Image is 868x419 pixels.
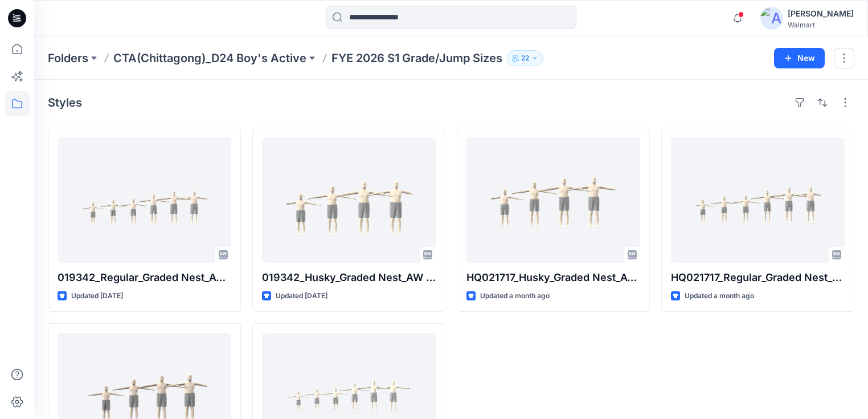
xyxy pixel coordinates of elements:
[113,50,306,66] a: CTA(Chittagong)_D24 Boy's Active
[71,290,123,302] p: Updated [DATE]
[671,137,845,263] a: HQ021717_Regular_Graded Nest_AW BOY MESH SHORT
[774,48,825,68] button: New
[276,290,327,302] p: Updated [DATE]
[480,290,550,302] p: Updated a month ago
[507,50,543,66] button: 22
[58,137,231,263] a: 019342_Regular_Graded Nest_AW BOY 2PK Shorts
[48,96,82,109] h4: Styles
[760,7,783,30] img: avatar
[788,21,854,29] div: Walmart
[58,270,231,286] p: 019342_Regular_Graded Nest_AW BOY 2PK Shorts
[331,50,502,66] p: FYE 2026 S1 Grade/Jump Sizes
[262,270,436,286] p: 019342_Husky_Graded Nest_AW BOY 2PK Shorts
[521,52,529,64] p: 22
[466,137,640,263] a: HQ021717_Husky_Graded Nest_AW Mesh Short
[262,137,436,263] a: 019342_Husky_Graded Nest_AW BOY 2PK Shorts
[466,270,640,286] p: HQ021717_Husky_Graded Nest_AW Mesh Short
[671,270,845,286] p: HQ021717_Regular_Graded Nest_AW BOY MESH SHORT
[685,290,754,302] p: Updated a month ago
[788,7,854,21] div: [PERSON_NAME]
[48,50,88,66] a: Folders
